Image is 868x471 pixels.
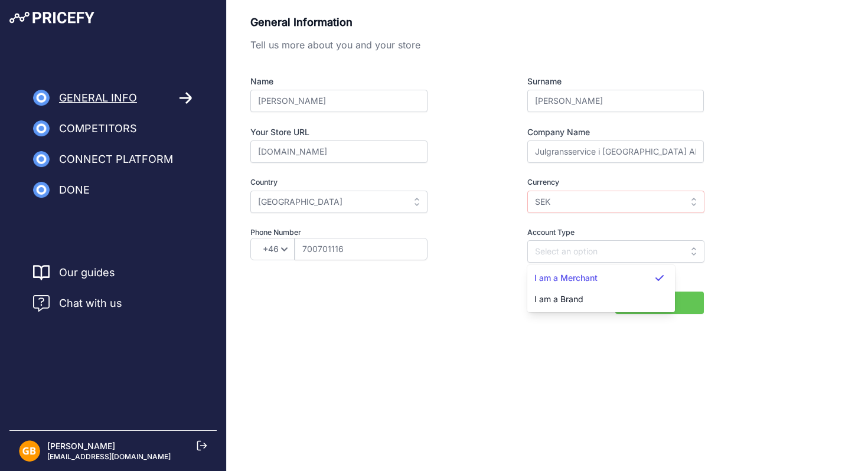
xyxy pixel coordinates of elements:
input: Select an option [527,191,704,213]
span: Done [59,182,90,198]
input: Select an option [527,240,704,263]
span: I am a Merchant [534,273,598,283]
img: Pricefy Logo [9,12,94,24]
label: Account Type [527,227,704,238]
a: Our guides [59,264,115,281]
a: Chat with us [33,295,122,312]
span: Competitors [59,120,137,137]
input: Company LTD [527,140,704,163]
label: Your Store URL [250,126,470,138]
p: Tell us more about you and your store [250,38,704,52]
label: Company Name [527,126,704,138]
input: Select an option [250,191,428,213]
p: [EMAIL_ADDRESS][DOMAIN_NAME] [47,452,171,462]
label: Surname [527,76,704,87]
span: I am a Brand [534,294,583,304]
p: General Information [250,14,704,31]
input: https://www.storeurl.com [250,140,428,163]
span: Connect Platform [59,151,173,168]
label: Phone Number [250,227,470,238]
p: [PERSON_NAME] [47,440,171,452]
label: Name [250,76,470,87]
span: Chat with us [59,295,122,312]
label: Country [250,177,470,188]
label: Currency [527,177,704,188]
span: General Info [59,90,137,106]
